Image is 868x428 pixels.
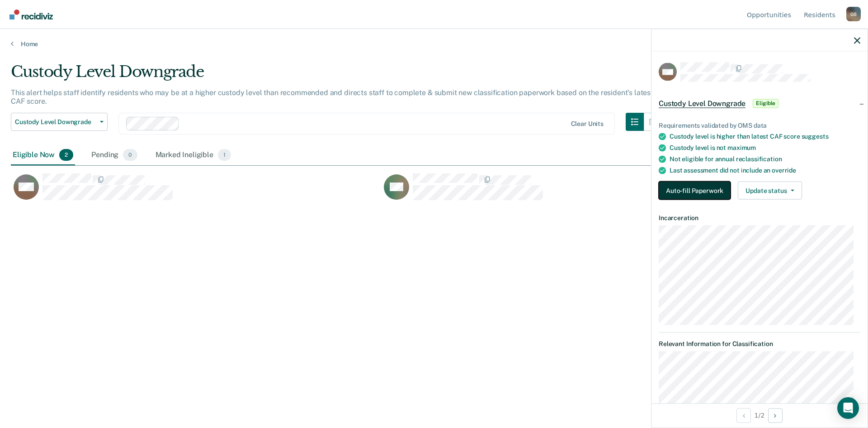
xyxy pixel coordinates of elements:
span: reclassification [736,155,782,163]
img: Recidiviz [9,10,53,19]
div: Custody level is not [670,144,860,152]
a: Navigate to form link [659,182,734,200]
span: Eligible [753,99,778,108]
div: Marked Ineligible [154,145,233,165]
div: G S [846,7,861,21]
div: Clear units [571,120,604,128]
dt: Incarceration [659,214,860,222]
span: Custody Level Downgrade [659,99,745,108]
span: Custody Level Downgrade [15,118,96,126]
span: suggests [802,133,829,140]
div: CaseloadOpportunityCell-00664353 [11,173,381,209]
span: override [772,167,796,174]
span: 0 [123,149,137,161]
span: maximum [727,144,756,151]
button: Update status [738,182,802,200]
dt: Relevant Information for Classification [659,340,860,348]
div: Custody Level Downgrade [11,63,662,88]
div: 1 / 2 [651,403,868,427]
div: Requirements validated by OMS data [659,121,860,129]
span: 1 [218,149,231,161]
div: Pending [90,145,139,165]
button: Profile dropdown button [846,7,861,21]
span: 2 [59,149,73,161]
div: Open Intercom Messenger [837,397,859,419]
div: Custody Level DowngradeEligible [651,89,868,118]
div: CaseloadOpportunityCell-00520975 [381,173,751,209]
div: Not eligible for annual [670,155,860,163]
p: This alert helps staff identify residents who may be at a higher custody level than recommended a... [11,88,653,106]
div: Last assessment did not include an [670,167,860,174]
button: Next Opportunity [768,408,783,423]
button: Auto-fill Paperwork [659,182,731,200]
div: Custody level is higher than latest CAF score [670,133,860,140]
button: Previous Opportunity [736,408,751,423]
a: Home [11,40,857,48]
div: Eligible Now [11,145,75,165]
